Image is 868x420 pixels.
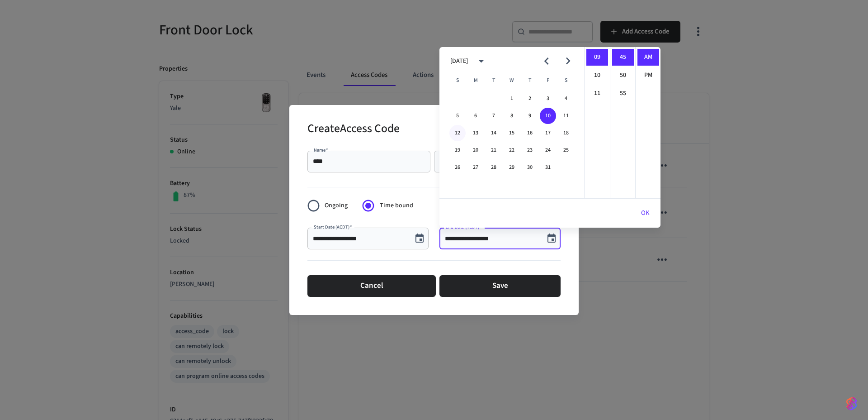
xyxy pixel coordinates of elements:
img: SeamLogoGradient.69752ec5.svg [846,396,857,411]
span: Ongoing [325,201,348,210]
button: 7 [486,108,502,124]
button: 23 [522,142,538,158]
div: [DATE] [450,57,468,66]
span: Tuesday [486,72,502,90]
button: 5 [449,108,466,124]
button: 26 [449,159,466,176]
button: 13 [467,125,484,141]
button: 9 [522,108,538,124]
button: 31 [540,159,556,176]
button: 29 [504,159,520,176]
button: 27 [467,159,484,176]
button: 17 [540,125,556,141]
button: Previous month [536,50,557,72]
button: Choose date, selected date is Oct 10, 2025 [410,229,429,248]
span: Saturday [558,72,574,90]
span: Wednesday [504,72,520,90]
button: Choose date, selected date is Oct 10, 2025 [542,229,561,248]
button: 8 [504,108,520,124]
button: 14 [486,125,502,141]
button: 24 [540,142,556,158]
button: 1 [504,91,520,107]
button: 11 [558,108,574,124]
ul: Select hours [585,47,610,198]
button: 12 [449,125,466,141]
span: Monday [467,72,484,90]
button: 22 [504,142,520,158]
ul: Select meridiem [635,47,660,198]
li: AM [637,49,659,66]
label: Start Date (ACDT) [314,224,352,230]
button: 10 [540,108,556,124]
button: 2 [522,91,538,107]
ul: Select minutes [610,47,635,198]
li: 9 hours [586,49,608,66]
button: 15 [504,125,520,141]
button: Next month [557,50,579,72]
label: Name [314,147,328,153]
button: Save [439,275,561,297]
button: 18 [558,125,574,141]
li: 45 minutes [612,49,634,66]
li: 11 hours [586,85,608,102]
li: 55 minutes [612,85,634,102]
li: 50 minutes [612,67,634,84]
span: Friday [540,72,556,90]
button: 3 [540,91,556,107]
button: 30 [522,159,538,176]
li: PM [637,67,659,84]
button: 25 [558,142,574,158]
li: 10 hours [586,67,608,84]
button: 20 [467,142,484,158]
button: 21 [486,142,502,158]
button: 16 [522,125,538,141]
span: Sunday [449,72,466,90]
h2: Create Access Code [307,116,400,143]
button: 19 [449,142,466,158]
button: 28 [486,159,502,176]
button: calendar view is open, switch to year view [471,50,492,72]
button: OK [630,202,660,224]
button: Cancel [307,275,436,297]
button: 6 [467,108,484,124]
span: Thursday [522,72,538,90]
button: 4 [558,91,574,107]
span: Time bound [380,201,413,210]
